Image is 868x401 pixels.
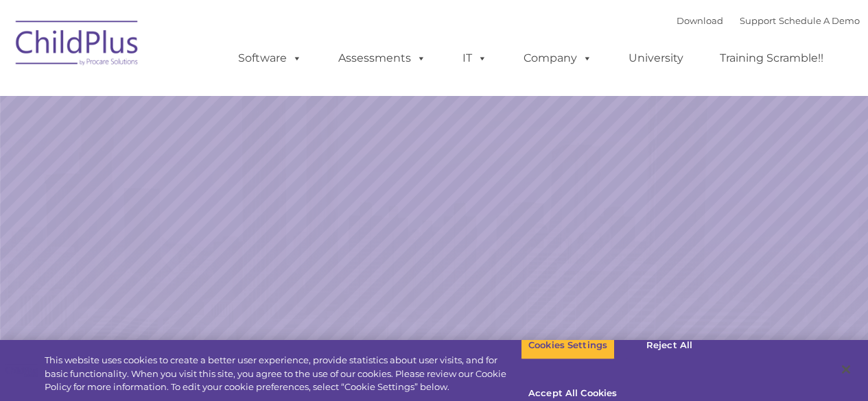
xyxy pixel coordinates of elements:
[45,354,521,394] div: This website uses cookies to create a better user experience, provide statistics about user visit...
[449,45,501,72] a: IT
[626,331,712,360] button: Reject All
[677,15,723,26] a: Download
[9,11,146,80] img: ChildPlus by Procare Solutions
[325,45,440,72] a: Assessments
[677,15,860,26] font: |
[510,45,606,72] a: Company
[224,45,316,72] a: Software
[706,45,837,72] a: Training Scramble!!
[740,15,776,26] a: Support
[589,258,736,297] a: Learn More
[831,354,861,385] button: Close
[779,15,860,26] a: Schedule A Demo
[521,331,615,360] button: Cookies Settings
[615,45,697,72] a: University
